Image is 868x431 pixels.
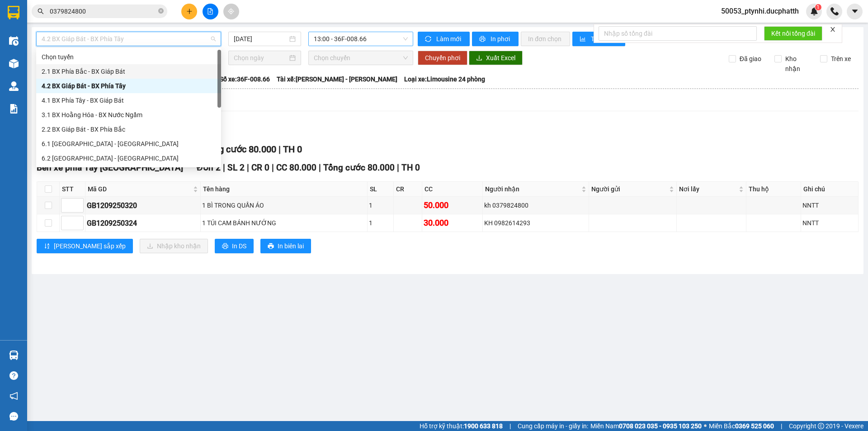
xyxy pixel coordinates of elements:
button: sort-ascending[PERSON_NAME] sắp xếp [37,239,133,253]
div: 2.2 BX Giáp Bát - BX Phía Bắc [36,122,221,137]
th: SL [368,182,394,197]
div: 1 BÌ TRONG QUẦN ÁO [202,200,366,210]
button: downloadNhập kho nhận [140,239,208,253]
div: NNTT [802,218,857,228]
span: TH 0 [401,162,420,173]
span: Cung cấp máy in - giấy in: [518,421,588,431]
span: TH 0 [283,144,302,155]
span: | [278,144,281,155]
span: printer [222,243,228,250]
span: download [476,55,482,62]
div: NNTT [802,200,857,210]
span: CC 80.000 [276,162,316,173]
span: Bến xe phía Tây [GEOGRAPHIC_DATA] [37,162,183,173]
span: 4.2 BX Giáp Bát - BX Phía Tây [42,32,216,46]
div: KH 0982614293 [484,218,587,228]
input: 12/09/2025 [234,34,288,44]
div: 4.2 BX Giáp Bát - BX Phía Tây [36,79,221,93]
img: warehouse-icon [9,350,19,360]
button: printerIn biên lai [260,239,311,253]
span: close [830,26,836,33]
button: printerIn phơi [472,32,519,46]
span: CR 0 [251,162,269,173]
span: ⚪️ [704,424,707,428]
span: aim [228,8,234,14]
div: 1 TÚI CAM BÁNH NƯỚNG [202,218,366,228]
span: close-circle [158,7,164,16]
img: icon-new-feature [810,7,818,15]
div: 30.000 [424,217,481,229]
span: close-circle [158,8,164,14]
span: Đơn 2 [197,162,221,173]
div: 2.1 BX Phía Bắc - BX Giáp Bát [36,64,221,79]
td: GB1209250320 [85,197,201,214]
span: Người gửi [591,184,667,194]
div: 6.1 Thanh Hóa - Hà Nội [36,137,221,151]
div: 2.2 BX Giáp Bát - BX Phía Bắc [42,124,216,134]
button: bar-chartThống kê [572,32,625,46]
button: aim [223,4,239,19]
span: notification [9,392,18,400]
span: In DS [232,241,246,251]
span: | [319,162,321,173]
th: Ghi chú [801,182,859,197]
button: downloadXuất Excel [469,51,523,65]
span: | [397,162,399,173]
span: Mã GD [88,184,191,194]
span: copyright [818,423,824,429]
button: caret-down [847,4,863,19]
span: Miền Nam [590,421,702,431]
th: CR [394,182,422,197]
span: | [781,421,782,431]
div: GB1209250324 [87,218,199,229]
span: Đã giao [736,54,765,64]
span: | [509,421,511,431]
div: 1 [369,200,392,210]
span: 1 [816,4,820,10]
button: In đơn chọn [521,32,570,46]
span: sync [425,36,433,43]
span: In phơi [491,34,511,44]
span: message [9,412,18,421]
th: Thu hộ [746,182,801,197]
div: 4.1 BX Phía Tây - BX Giáp Bát [42,95,216,105]
span: caret-down [851,7,859,15]
strong: 1900 633 818 [464,422,503,430]
img: logo-vxr [8,6,19,19]
span: 50053_ptynhi.ducphatth [714,5,806,17]
button: Chuyển phơi [418,51,467,65]
span: Xuất Excel [486,53,515,63]
div: 2.1 BX Phía Bắc - BX Giáp Bát [42,66,216,76]
span: Người nhận [485,184,580,194]
span: Trên xe [827,54,854,64]
div: 4.1 BX Phía Tây - BX Giáp Bát [36,93,221,108]
span: Kết nối tổng đài [771,28,815,38]
button: printerIn DS [215,239,254,253]
span: Làm mới [436,34,462,44]
button: syncLàm mới [418,32,470,46]
span: bar-chart [580,36,587,43]
div: Chọn tuyến [36,50,221,64]
button: plus [181,4,197,19]
span: Tài xế: [PERSON_NAME] - [PERSON_NAME] [277,74,397,84]
span: search [38,8,44,14]
img: warehouse-icon [9,36,19,46]
input: Tìm tên, số ĐT hoặc mã đơn [50,6,156,16]
span: printer [479,36,487,43]
img: phone-icon [830,7,839,15]
span: | [247,162,249,173]
span: plus [186,8,193,14]
span: sort-ascending [44,243,50,250]
div: 3.1 BX Hoằng Hóa - BX Nước Ngầm [36,108,221,122]
span: | [223,162,225,173]
div: 3.1 BX Hoằng Hóa - BX Nước Ngầm [42,110,216,120]
div: 6.1 [GEOGRAPHIC_DATA] - [GEOGRAPHIC_DATA] [42,139,216,149]
button: Kết nối tổng đài [764,26,822,41]
span: Nơi lấy [679,184,736,194]
span: Tổng cước 80.000 [323,162,395,173]
sup: 1 [815,4,821,10]
input: Chọn ngày [234,53,288,63]
div: kh 0379824800 [484,200,587,210]
span: Kho nhận [782,54,813,74]
img: solution-icon [9,104,19,114]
